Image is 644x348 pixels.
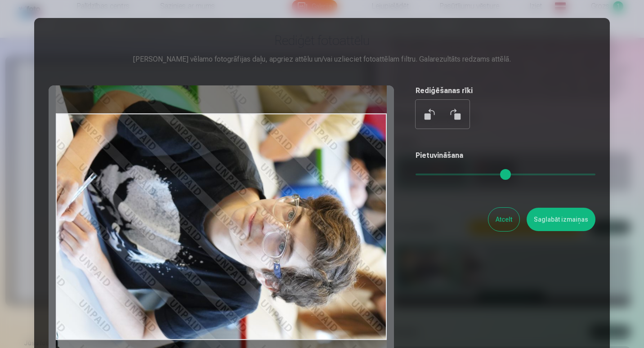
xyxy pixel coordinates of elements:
[416,150,595,161] h5: Pietuvināšana
[49,54,595,65] div: [PERSON_NAME] vēlamo fotogrāfijas daļu, apgriez attēlu un/vai uzlieciet fotoattēlam filtru. Galar...
[416,85,595,96] h5: Rediģēšanas rīki
[527,208,595,231] button: Saglabāt izmaiņas
[488,208,519,231] button: Atcelt
[49,32,595,49] h3: Rediģēt fotoattēlu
